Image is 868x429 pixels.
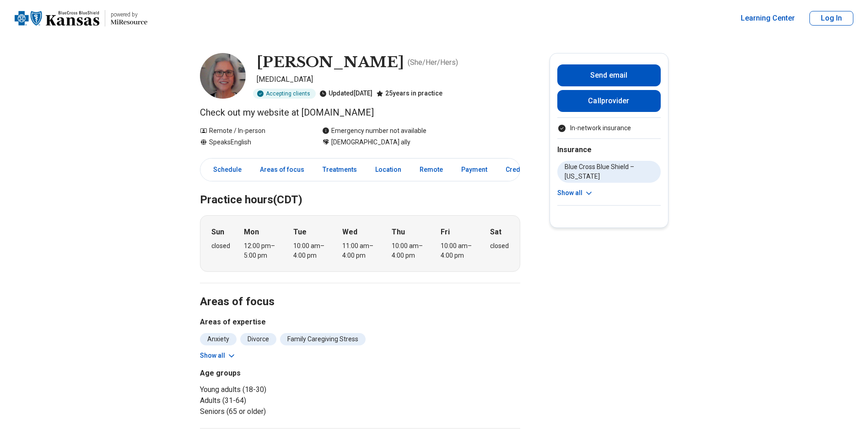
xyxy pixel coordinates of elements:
div: 12:00 pm – 5:00 pm [244,241,279,260]
div: 10:00 am – 4:00 pm [293,241,329,260]
button: Show all [557,188,593,198]
img: Anne Owen, Psychologist [200,53,246,99]
h2: Insurance [557,144,661,155]
li: Family Caregiving Stress [280,333,366,345]
a: Treatments [317,160,362,179]
h3: Age groups [200,368,356,379]
div: Updated [DATE] [319,89,372,99]
h2: Practice hours (CDT) [200,170,520,208]
li: Young adults (18-30) [200,384,356,395]
h1: [PERSON_NAME] [257,53,404,72]
li: Adults (31-64) [200,395,356,406]
h3: Areas of expertise [200,317,520,328]
strong: Mon [244,227,259,238]
a: Home page [15,4,147,33]
p: [MEDICAL_DATA] [257,74,520,85]
a: Credentials [500,160,546,179]
div: 11:00 am – 4:00 pm [342,241,377,260]
a: Areas of focus [254,160,310,179]
button: Callprovider [557,90,661,112]
ul: Payment options [557,123,661,133]
div: Emergency number not available [322,126,426,136]
li: Seniors (65 or older) [200,406,356,417]
li: In-network insurance [557,123,661,133]
strong: Sun [211,227,224,238]
a: Schedule [202,160,247,179]
strong: Thu [392,227,405,238]
p: Check out my website at [DOMAIN_NAME] [200,106,520,119]
li: Divorce [240,333,276,345]
div: 10:00 am – 4:00 pm [392,241,427,260]
strong: Fri [441,227,450,238]
a: Learning Center [741,13,795,24]
div: 25 years in practice [376,89,442,99]
div: When does the program meet? [200,215,520,272]
button: Send email [557,64,661,86]
p: ( She/Her/Hers ) [408,57,458,68]
button: Show all [200,351,236,360]
a: Location [370,160,407,179]
li: Anxiety [200,333,237,345]
strong: Tue [293,227,307,238]
div: Accepting clients [253,89,316,99]
div: closed [490,241,509,251]
h2: Areas of focus [200,272,520,310]
p: powered by [111,11,147,18]
strong: Wed [342,227,357,238]
li: Blue Cross Blue Shield – [US_STATE] [557,161,661,183]
a: Remote [414,160,448,179]
a: Payment [456,160,493,179]
div: Speaks English [200,138,304,147]
div: closed [211,241,230,251]
div: Remote / In-person [200,126,304,136]
button: Log In [809,11,853,26]
span: [DEMOGRAPHIC_DATA] ally [331,138,410,147]
div: 10:00 am – 4:00 pm [441,241,476,260]
strong: Sat [490,227,501,238]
